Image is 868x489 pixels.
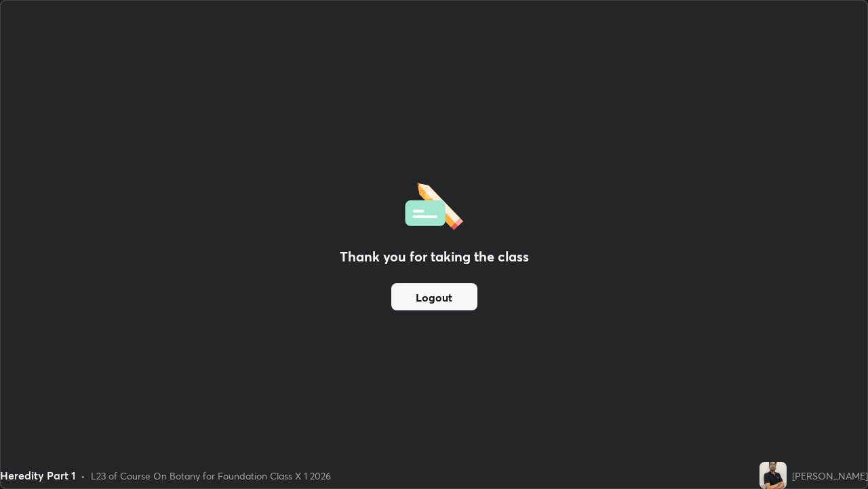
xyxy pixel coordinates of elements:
h2: Thank you for taking the class [340,247,529,267]
img: offlineFeedback.1438e8b3.svg [405,179,463,230]
div: • [81,469,85,483]
button: Logout [391,283,477,310]
div: [PERSON_NAME] [792,469,868,483]
div: L23 of Course On Botany for Foundation Class X 1 2026 [91,469,331,483]
img: b2da9b2492c24f11b274d36eb37de468.jpg [759,462,787,489]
